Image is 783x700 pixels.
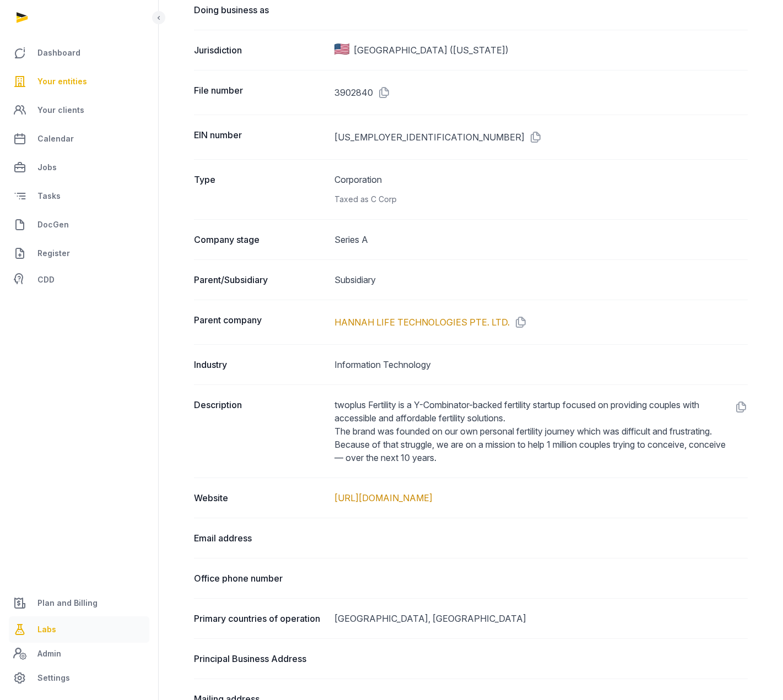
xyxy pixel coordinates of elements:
[334,128,748,146] dd: [US_EMPLOYER_IDENTIFICATION_NUMBER]
[37,596,98,610] span: Plan and Billing
[194,44,326,57] dt: Jurisdiction
[334,273,748,286] dd: Subsidiary
[194,84,326,101] dt: File number
[334,193,748,206] div: Taxed as C Corp
[194,358,326,371] dt: Industry
[9,269,149,291] a: CDD
[37,647,61,660] span: Admin
[37,132,74,145] span: Calendar
[334,492,433,503] a: [URL][DOMAIN_NAME]
[37,218,69,231] span: DocGen
[354,44,509,57] span: [GEOGRAPHIC_DATA] ([US_STATE])
[194,273,326,286] dt: Parent/Subsidiary
[194,652,326,665] dt: Principal Business Address
[37,46,80,59] span: Dashboard
[194,233,326,246] dt: Company stage
[9,68,149,95] a: Your entities
[37,75,87,88] span: Your entities
[334,84,748,101] dd: 3902840
[334,358,748,371] dd: Information Technology
[37,189,61,203] span: Tasks
[9,643,149,665] a: Admin
[9,126,149,152] a: Calendar
[334,173,748,206] dd: Corporation
[9,616,149,643] a: Labs
[194,572,326,585] dt: Office phone number
[9,183,149,209] a: Tasks
[194,3,326,17] dt: Doing business as
[194,612,326,625] dt: Primary countries of operation
[37,247,70,260] span: Register
[37,623,56,636] span: Labs
[194,398,326,464] dt: Description
[194,531,326,545] dt: Email address
[37,104,84,117] span: Your clients
[334,612,748,625] dd: [GEOGRAPHIC_DATA], [GEOGRAPHIC_DATA]
[9,665,149,691] a: Settings
[9,154,149,181] a: Jobs
[334,233,748,246] dd: Series A
[9,97,149,123] a: Your clients
[9,240,149,267] a: Register
[9,211,149,238] a: DocGen
[334,316,510,329] a: HANNAH LIFE TECHNOLOGIES PTE. LTD.
[37,161,57,174] span: Jobs
[9,590,149,616] a: Plan and Billing
[37,273,55,286] span: CDD
[334,398,748,464] dd: twoplus Fertility is a Y-Combinator-backed fertility startup focused on providing couples with ac...
[9,40,149,66] a: Dashboard
[194,128,326,146] dt: EIN number
[194,491,326,504] dt: Website
[194,313,326,331] dt: Parent company
[37,671,70,685] span: Settings
[194,173,326,206] dt: Type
